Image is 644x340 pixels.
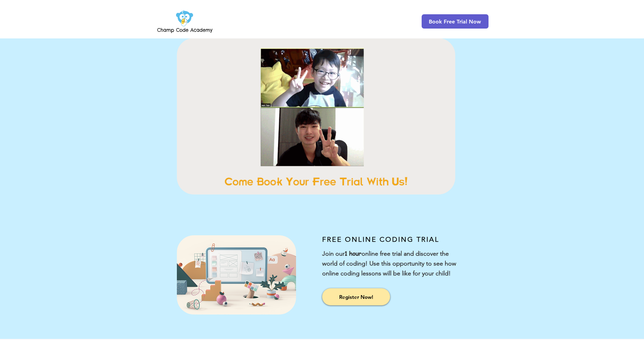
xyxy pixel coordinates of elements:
[322,288,390,305] a: Register Now!
[322,235,439,243] span: FREE ONLINE CODING TRIAL
[429,18,481,25] span: Book Free Trial Now
[177,38,455,194] img: Champ Code Academy Roblox Video
[156,8,214,35] img: Champ Code Academy Logo PNG.png
[339,293,373,301] span: Register Now!
[345,249,362,257] span: 1 hour
[177,235,296,314] img: Champ Code Academy Free Online Coding Trial Illustration 1
[422,14,489,29] a: Book Free Trial Now
[322,250,456,277] span: Join our online free trial and discover the world of coding! Use this opportunity to see how onli...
